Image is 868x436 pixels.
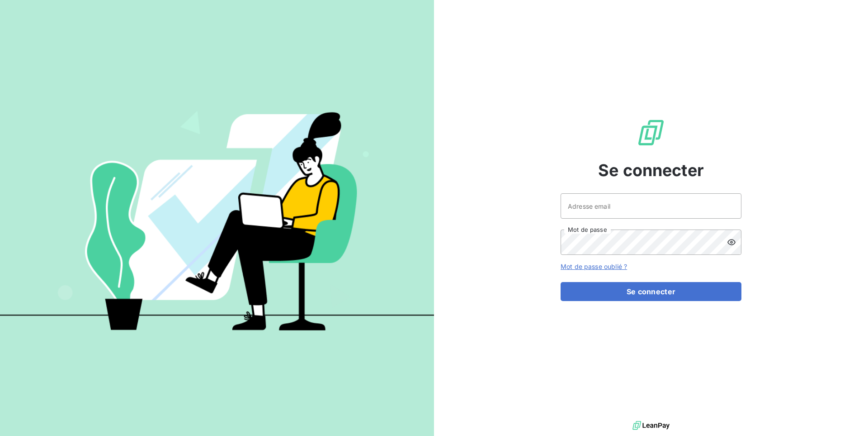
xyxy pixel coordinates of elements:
[598,158,704,182] span: Se connecter
[561,282,741,301] button: Se connecter
[561,263,627,270] a: Mot de passe oublié ?
[561,193,741,219] input: placeholder
[637,118,665,147] img: Logo LeanPay
[632,419,670,432] img: logo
